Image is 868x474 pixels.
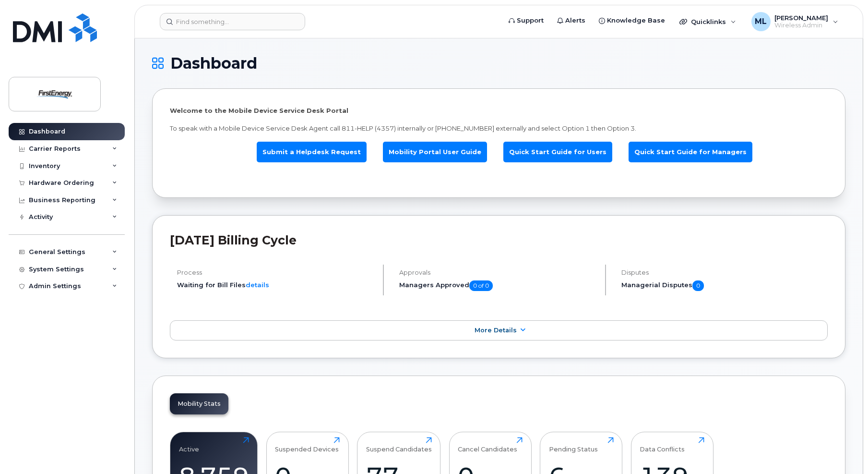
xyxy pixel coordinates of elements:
h4: Approvals [399,269,597,276]
a: Quick Start Guide for Managers [629,142,752,162]
div: Suspend Candidates [366,437,432,453]
h5: Managerial Disputes [621,280,828,291]
div: Suspended Devices [275,437,339,453]
p: Welcome to the Mobile Device Service Desk Portal [170,106,828,115]
div: Data Conflicts [640,437,685,453]
a: Quick Start Guide for Users [503,142,612,162]
span: 0 of 0 [469,280,493,291]
h5: Managers Approved [399,280,597,291]
a: details [246,281,269,289]
div: Active [179,437,199,453]
span: More Details [475,327,517,334]
iframe: Messenger Launcher [826,432,861,467]
li: Waiting for Bill Files [177,280,375,290]
div: Pending Status [549,437,598,453]
h2: [DATE] Billing Cycle [170,233,828,247]
span: 0 [692,280,704,291]
div: Cancel Candidates [458,437,517,453]
a: Mobility Portal User Guide [383,142,487,162]
h4: Disputes [621,269,828,276]
span: Dashboard [170,56,257,71]
a: Submit a Helpdesk Request [257,142,367,162]
p: To speak with a Mobile Device Service Desk Agent call 811-HELP (4357) internally or [PHONE_NUMBER... [170,124,828,133]
h4: Process [177,269,375,276]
